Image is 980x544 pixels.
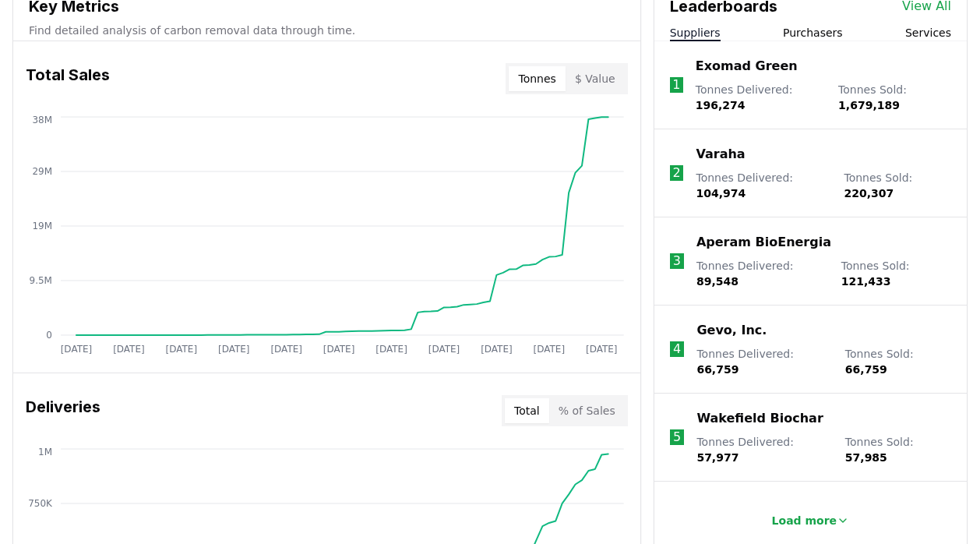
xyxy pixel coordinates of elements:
[905,25,951,41] button: Services
[696,451,739,464] span: 57,977
[549,398,625,423] button: % of Sales
[673,428,681,447] p: 5
[838,82,951,113] p: Tonnes Sold :
[673,340,681,359] p: 4
[841,275,891,288] span: 121,433
[375,344,407,355] tspan: [DATE]
[696,275,739,288] span: 89,548
[323,344,355,355] tspan: [DATE]
[672,164,680,182] p: 2
[670,25,721,41] button: Suppliers
[534,344,566,355] tspan: [DATE]
[505,398,549,423] button: Total
[783,25,843,41] button: Purchasers
[696,434,829,465] p: Tonnes Delivered :
[696,233,831,252] a: Aperam BioEnergia
[38,447,52,457] tspan: 1M
[845,451,887,464] span: 57,985
[218,344,250,355] tspan: [DATE]
[696,145,745,164] a: Varaha
[844,187,894,200] span: 220,307
[696,99,746,111] span: 196,274
[481,344,513,355] tspan: [DATE]
[113,344,145,355] tspan: [DATE]
[509,66,565,91] button: Tonnes
[673,252,681,270] p: 3
[760,505,862,536] button: Load more
[61,344,93,355] tspan: [DATE]
[845,346,951,377] p: Tonnes Sold :
[30,275,52,286] tspan: 9.5M
[696,409,823,428] a: Wakefield Biochar
[46,330,52,341] tspan: 0
[32,115,52,125] tspan: 38M
[696,82,823,113] p: Tonnes Delivered :
[32,221,52,231] tspan: 19M
[844,170,951,201] p: Tonnes Sold :
[672,76,680,94] p: 1
[696,57,798,76] a: Exomad Green
[696,170,828,201] p: Tonnes Delivered :
[696,363,739,376] span: 66,759
[32,166,52,177] tspan: 29M
[566,66,625,91] button: $ Value
[28,498,53,509] tspan: 750K
[26,395,100,426] h3: Deliveries
[270,344,302,355] tspan: [DATE]
[845,434,951,465] p: Tonnes Sold :
[428,344,460,355] tspan: [DATE]
[166,344,198,355] tspan: [DATE]
[696,346,829,377] p: Tonnes Delivered :
[696,258,826,289] p: Tonnes Delivered :
[586,344,618,355] tspan: [DATE]
[29,23,625,38] p: Find detailed analysis of carbon removal data through time.
[845,363,887,376] span: 66,759
[772,513,837,528] p: Load more
[696,187,746,200] span: 104,974
[696,321,767,340] a: Gevo, Inc.
[841,258,951,289] p: Tonnes Sold :
[838,99,900,111] span: 1,679,189
[26,63,110,94] h3: Total Sales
